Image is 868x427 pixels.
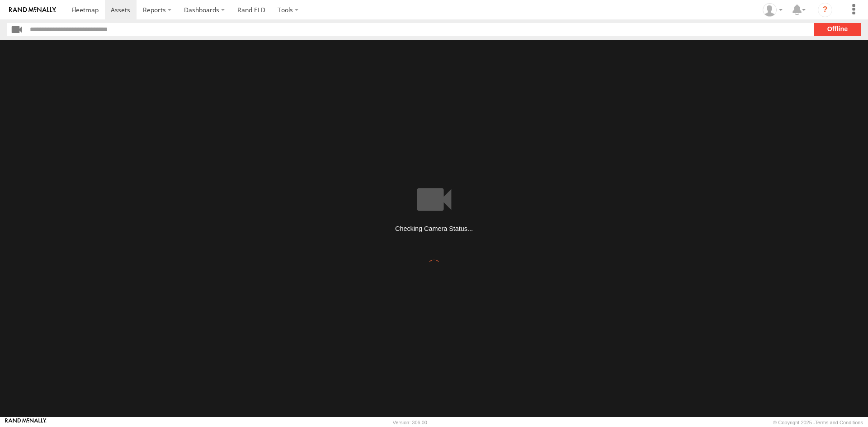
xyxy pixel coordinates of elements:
[9,7,56,13] img: rand-logo.svg
[393,420,427,425] div: Version: 306.00
[773,420,863,425] div: © Copyright 2025 -
[5,418,47,427] a: Visit our Website
[815,420,863,425] a: Terms and Conditions
[759,3,786,17] div: Nalinda Hewa
[818,3,832,17] i: ?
